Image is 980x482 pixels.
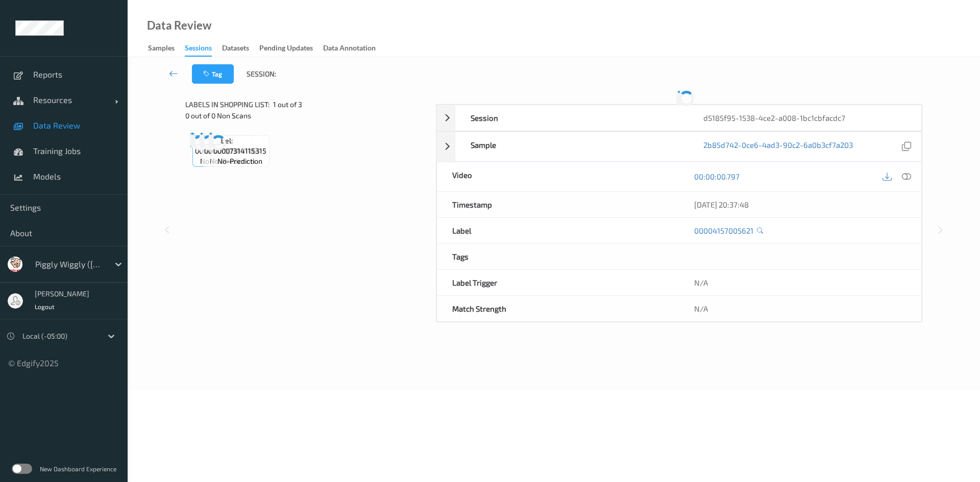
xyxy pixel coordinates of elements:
span: Labels in shopping list: [185,99,269,110]
div: d5185f95-1538-4ce2-a008-1bc1cbfacdc7 [688,105,921,131]
div: Data Annotation [323,43,376,56]
div: [DATE] 20:37:48 [694,199,906,210]
span: Label: 00007314115315 [213,136,266,156]
a: Data Annotation [323,41,386,56]
a: 00:00:00.797 [694,171,740,182]
div: Datasets [222,43,249,56]
div: Session [455,105,689,131]
div: Match Strength [437,296,679,321]
span: 1 out of 3 [273,99,302,110]
a: Sessions [185,41,222,57]
div: N/A [679,296,921,321]
div: Data Review [147,20,211,31]
span: no-prediction [210,156,255,166]
div: Video [437,162,679,191]
a: Datasets [222,41,259,56]
div: Label Trigger [437,270,679,295]
div: Sample2b85d742-0ce6-4ad3-90c2-6a0b3cf7a203 [436,132,922,162]
a: 00004157005621 [694,225,753,236]
div: N/A [679,270,921,295]
div: 0 out of 0 Non Scans [185,111,429,121]
a: Pending Updates [259,41,323,56]
div: Sessions [185,43,212,57]
div: Tags [437,244,679,269]
span: no-prediction [217,156,262,166]
div: Samples [148,43,175,56]
span: no-prediction [200,156,245,166]
div: Pending Updates [259,43,313,56]
div: Sample [455,132,689,161]
button: Tag [192,64,234,84]
a: Samples [148,41,185,56]
div: Sessiond5185f95-1538-4ce2-a008-1bc1cbfacdc7 [436,105,922,131]
div: Label [437,218,679,243]
a: 2b85d742-0ce6-4ad3-90c2-6a0b3cf7a203 [703,140,853,154]
div: Timestamp [437,192,679,217]
span: Session: [247,69,276,79]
